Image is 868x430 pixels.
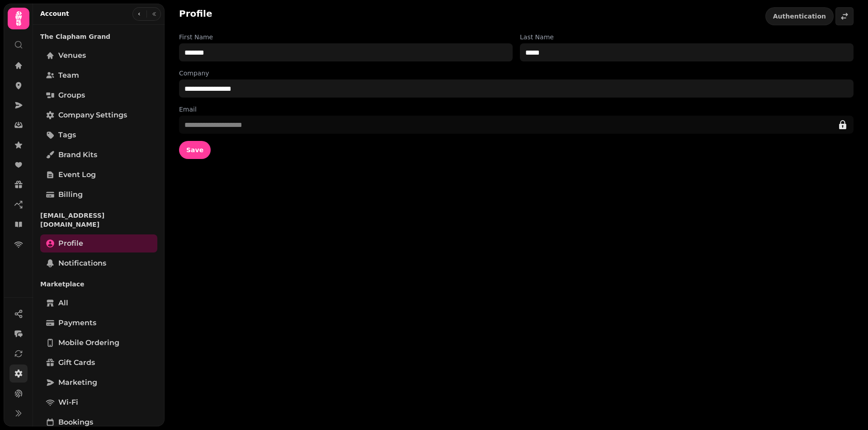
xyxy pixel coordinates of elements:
a: Venues [40,47,157,65]
button: Save [179,141,211,159]
button: edit [834,116,852,134]
span: Venues [58,50,86,61]
a: Tags [40,126,157,144]
span: Tags [58,130,76,140]
span: Bookings [58,417,93,428]
p: The Clapham Grand [40,28,157,45]
span: Brand Kits [58,150,97,160]
h2: Profile [179,7,212,20]
span: All [58,298,68,308]
span: Groups [58,90,85,101]
span: Billing [58,189,83,200]
a: All [40,294,157,312]
span: Mobile ordering [58,337,119,348]
a: Company settings [40,106,157,124]
label: Company [179,69,854,78]
span: Notifications [58,258,106,269]
a: Gift cards [40,354,157,372]
a: Brand Kits [40,146,157,164]
a: Groups [40,86,157,104]
span: Gift cards [58,357,95,368]
a: Billing [40,186,157,204]
a: Notifications [40,254,157,272]
span: Authentication [773,13,826,19]
p: [EMAIL_ADDRESS][DOMAIN_NAME] [40,207,157,233]
a: Profile [40,234,157,252]
a: Event log [40,166,157,184]
a: Team [40,66,157,84]
label: Email [179,105,854,114]
span: Marketing [58,377,97,388]
span: Event log [58,169,96,180]
label: First Name [179,33,513,42]
a: Wi-Fi [40,393,157,411]
span: Team [58,70,79,81]
button: Authentication [765,7,834,25]
span: Save [186,147,203,153]
p: Marketplace [40,276,157,292]
span: Wi-Fi [58,397,78,408]
label: Last Name [520,33,854,42]
a: Mobile ordering [40,334,157,352]
span: Company settings [58,110,127,121]
a: Marketing [40,374,157,392]
span: Payments [58,318,96,328]
span: Profile [58,238,83,249]
a: Payments [40,314,157,332]
h2: Account [40,9,69,18]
